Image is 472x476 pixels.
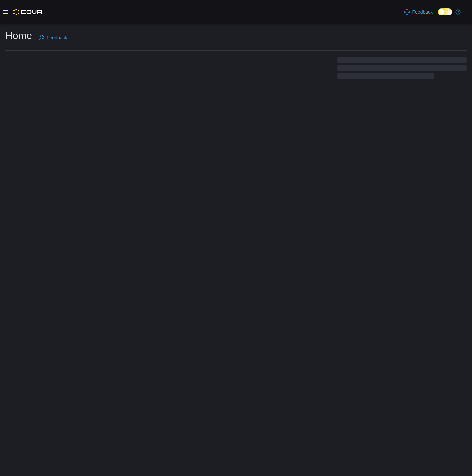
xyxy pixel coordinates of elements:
[412,9,433,15] span: Feedback
[337,59,467,80] span: Loading
[36,31,70,44] a: Feedback
[402,5,435,19] a: Feedback
[5,29,32,42] h1: Home
[438,8,452,15] input: Dark Mode
[47,34,67,41] span: Feedback
[13,9,43,15] img: Cova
